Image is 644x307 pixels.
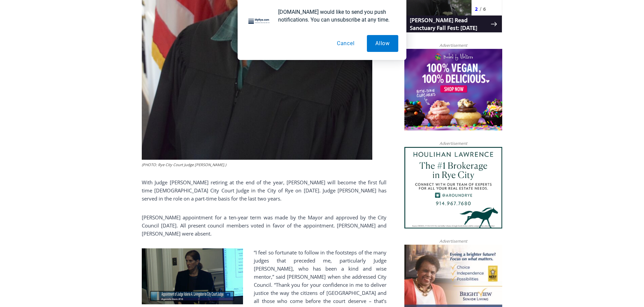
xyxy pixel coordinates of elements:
[433,140,474,147] span: Advertisement
[404,49,502,130] img: Baked by Melissa
[142,248,243,304] img: (PHOTO: Rye City Court Judge Valerie A. Livingston during her appointment at Rye City Council on ...
[79,57,82,64] div: 6
[328,35,363,52] button: Cancel
[142,162,372,168] figcaption: (PHOTO: Rye City Court Judge [PERSON_NAME].)
[433,238,474,244] span: Advertisement
[177,67,313,82] span: Intern @ [DOMAIN_NAME]
[5,68,86,83] h4: [PERSON_NAME] Read Sanctuary Fall Fest: [DATE]
[142,213,386,238] p: [PERSON_NAME] appointment for a ten-year term was made by the Mayor and approved by the City Coun...
[273,8,398,24] div: [DOMAIN_NAME] would like to send you push notifications. You can unsubscribe at any time.
[71,57,74,64] div: 2
[142,178,386,203] p: With Judge [PERSON_NAME] retiring at the end of the year, [PERSON_NAME] will become the first ful...
[404,147,502,228] img: Houlihan Lawrence The #1 Brokerage in Rye City
[162,65,327,84] a: Intern @ [DOMAIN_NAME]
[71,20,94,55] div: Birds of Prey: Falcon and hawk demos
[367,35,398,52] button: Allow
[246,8,273,35] img: notification icon
[170,0,319,65] div: Apply Now <> summer and RHS senior internships available
[75,57,77,64] div: /
[0,67,98,84] a: [PERSON_NAME] Read Sanctuary Fall Fest: [DATE]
